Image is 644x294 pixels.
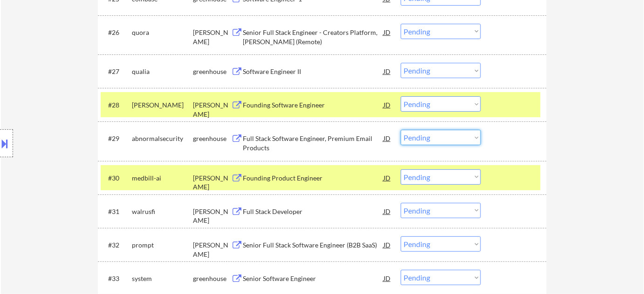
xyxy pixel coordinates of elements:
[193,67,231,76] div: greenhouse
[193,207,231,225] div: [PERSON_NAME]
[193,241,231,259] div: [PERSON_NAME]
[243,100,384,110] div: Founding Software Engineer
[193,28,231,46] div: [PERSON_NAME]
[383,96,392,113] div: JD
[243,28,384,46] div: Senior Full Stack Engineer - Creators Platform, [PERSON_NAME] (Remote)
[383,63,392,80] div: JD
[193,174,231,192] div: [PERSON_NAME]
[383,203,392,220] div: JD
[132,28,193,37] div: quora
[243,274,384,283] div: Senior Software Engineer
[383,130,392,147] div: JD
[108,28,124,37] div: #26
[108,274,124,283] div: #33
[383,24,392,40] div: JD
[383,169,392,186] div: JD
[243,174,384,183] div: Founding Product Engineer
[383,270,392,287] div: JD
[243,67,384,76] div: Software Engineer II
[193,134,231,143] div: greenhouse
[243,241,384,250] div: Senior Full Stack Software Engineer (B2B SaaS)
[243,207,384,216] div: Full Stack Developer
[243,134,384,152] div: Full Stack Software Engineer, Premium Email Products
[383,236,392,253] div: JD
[193,100,231,119] div: [PERSON_NAME]
[132,274,193,283] div: system
[132,241,193,250] div: prompt
[108,241,124,250] div: #32
[193,274,231,283] div: greenhouse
